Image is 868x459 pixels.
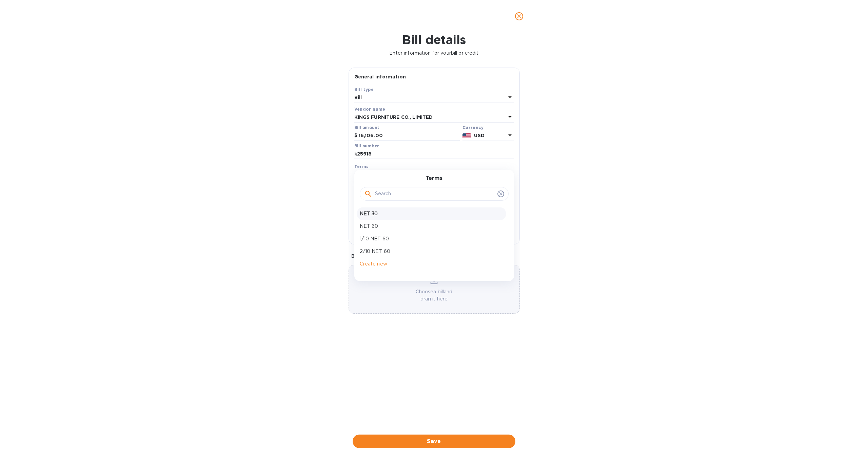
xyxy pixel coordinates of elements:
b: Currency [462,125,484,130]
p: Bill image [351,253,517,259]
b: Vendor name [354,107,386,112]
p: Select terms [354,171,385,179]
p: NET 60 [360,223,503,230]
input: $ Enter bill amount [359,131,460,141]
div: $ [354,131,359,141]
button: close [511,8,527,24]
input: Enter bill number [354,149,514,159]
b: Terms [354,164,369,169]
b: USD [474,133,484,138]
label: Bill number [354,144,379,148]
b: Bill type [354,87,374,92]
p: Enter information for your bill or credit [5,50,863,57]
button: Save [353,435,515,448]
p: Choose a bill and drag it here [349,288,519,302]
p: Create new [360,260,503,268]
b: Bill [354,95,362,100]
span: Save [358,437,510,445]
p: 2/10 NET 60 [360,248,503,255]
h3: Terms [426,175,442,182]
input: Search [375,189,495,199]
p: NET 30 [360,210,503,217]
label: Bill amount [354,126,379,130]
b: General information [354,74,406,79]
img: USD [462,133,472,138]
b: KINGS FURNITURE CO., LIMITED [354,114,433,120]
p: 1/10 NET 60 [360,235,503,242]
h1: Bill details [5,33,863,47]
